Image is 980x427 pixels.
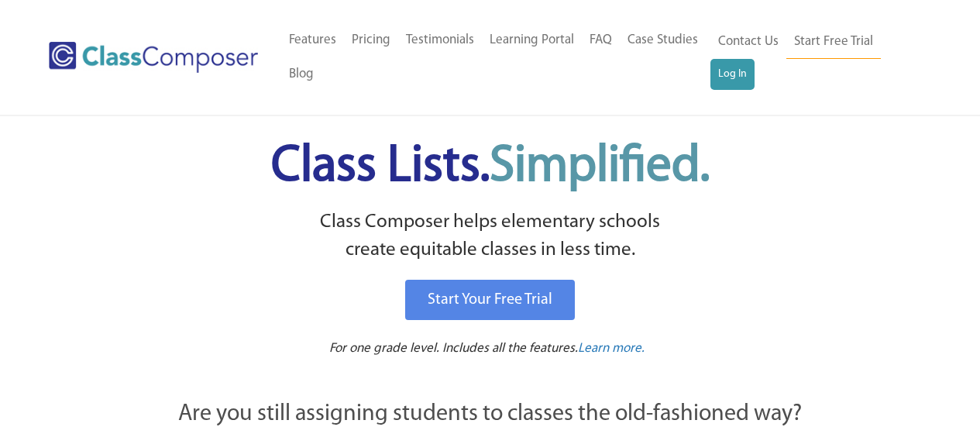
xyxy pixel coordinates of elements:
[710,25,786,59] a: Contact Us
[281,23,710,91] nav: Header Menu
[93,208,888,265] p: Class Composer helps elementary schools create equitable classes in less time.
[428,292,552,308] span: Start Your Free Trial
[710,59,755,90] a: Log In
[578,339,645,359] a: Learn more.
[786,25,881,60] a: Start Free Trial
[582,23,620,57] a: FAQ
[49,42,258,73] img: Class Composer
[620,23,706,57] a: Case Studies
[710,25,920,90] nav: Header Menu
[482,23,582,57] a: Learning Portal
[329,342,578,355] span: For one grade level. Includes all the features.
[344,23,398,57] a: Pricing
[405,280,575,320] a: Start Your Free Trial
[398,23,482,57] a: Testimonials
[578,342,645,355] span: Learn more.
[281,57,322,91] a: Blog
[490,142,710,192] span: Simplified.
[271,142,710,192] span: Class Lists.
[281,23,344,57] a: Features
